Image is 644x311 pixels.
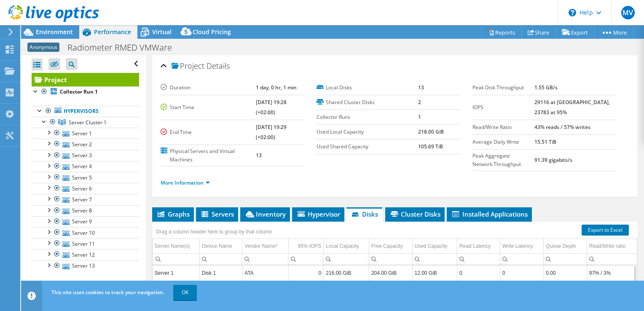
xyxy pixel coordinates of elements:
[32,260,139,271] a: Server 13
[32,73,139,86] a: Project
[459,241,491,251] div: Read Latency
[242,253,289,265] td: Column Vendor Name*, Filter cell
[32,249,139,260] a: Server 12
[317,83,418,92] label: Local Disks
[412,253,457,265] td: Column Used Capacity, Filter cell
[193,28,231,36] span: Cloud Pricing
[242,265,289,280] td: Column Vendor Name*, Value ATA
[418,143,443,150] b: 105.69 TiB
[369,265,412,280] td: Column Free Capacity, Value 204.00 GiB
[161,128,256,137] label: End Time
[161,147,256,164] label: Physical Servers and Virtual Machines
[369,239,412,254] td: Free Capacity Column
[32,139,139,150] a: Server 2
[32,205,139,216] a: Server 8
[457,253,500,265] td: Column Read Latency, Filter cell
[594,26,633,39] a: More
[534,84,558,91] b: 1.55 GB/s
[32,238,139,249] a: Server 11
[324,253,369,265] td: Column Local Capacity, Filter cell
[32,86,139,97] a: Collector Run 1
[256,123,287,141] b: [DATE] 19:29 (+02:00)
[317,142,418,151] label: Used Shared Capacity
[153,239,200,254] td: Server Name(s) Column
[324,239,369,254] td: Local Capacity Column
[32,172,139,183] a: Server 5
[207,61,230,71] span: Details
[418,113,421,121] b: 1
[32,117,139,128] a: Server Cluster 1
[32,227,139,238] a: Server 10
[242,239,289,254] td: Vendor Name* Column
[451,210,528,218] span: Installed Applications
[621,6,635,19] span: MV
[500,265,544,280] td: Column Write Latency, Value 0
[51,289,164,296] span: This site uses cookies to track your navigation.
[317,98,418,107] label: Shared Cluster Disks
[457,239,500,254] td: Read Latency Column
[199,239,242,254] td: Device Name Column
[351,210,378,218] span: Disks
[389,210,440,218] span: Cluster Disks
[412,265,457,280] td: Column Used Capacity, Value 12.00 GiB
[502,241,533,251] div: Write Latency
[371,241,403,251] div: Free Capacity
[32,150,139,161] a: Server 3
[153,265,200,280] td: Column Server Name(s), Value Server 1
[161,179,210,186] a: More Information
[155,241,191,251] div: Server Name(s)
[415,241,448,251] div: Used Capacity
[161,83,256,92] label: Duration
[500,253,544,265] td: Column Write Latency, Filter cell
[161,103,256,112] label: Start Time
[472,103,534,112] label: IOPS
[589,241,625,251] div: Read/Write ratio
[326,241,359,251] div: Local Capacity
[472,83,534,92] label: Peak Disk Throughput
[534,156,572,164] b: 91.39 gigabits/s
[457,265,500,280] td: Column Read Latency, Value 0
[202,241,232,251] div: Device Name
[32,216,139,227] a: Server 9
[256,152,262,159] b: 13
[32,128,139,139] a: Server 1
[64,43,185,52] h1: Radiometer RMED VMWare
[582,225,629,236] a: Export to Excel
[534,138,556,145] b: 15.51 TiB
[199,265,242,280] td: Column Device Name, Value Disk 1
[32,106,139,117] a: Hypervisors
[156,210,190,218] span: Graphs
[32,194,139,205] a: Server 7
[521,26,556,39] a: Share
[288,265,323,280] td: Column 95% IOPS, Value 0
[418,128,444,135] b: 218.00 GiB
[317,113,418,121] label: Collector Runs
[569,9,576,16] svg: \n
[317,128,418,136] label: Used Local Capacity
[36,28,73,36] span: Environment
[244,210,286,218] span: Inventory
[69,119,107,126] span: Server Cluster 1
[418,84,424,91] b: 13
[94,28,131,36] span: Performance
[534,99,610,116] b: 29116 at [GEOGRAPHIC_DATA], 23783 at 95%
[152,28,172,36] span: Virtual
[154,226,274,238] div: Drag a column header here to group by that column
[555,26,595,39] a: Export
[244,241,277,251] div: Vendor Name*
[472,152,534,169] label: Peak Aggregate Network Throughput
[587,265,637,280] td: Column Read/Write ratio, Value 97% / 3%
[256,84,297,91] b: 1 day, 0 hr, 1 min
[32,183,139,194] a: Server 6
[288,253,323,265] td: Column 95% IOPS, Filter cell
[587,253,637,265] td: Column Read/Write ratio, Filter cell
[200,210,234,218] span: Servers
[172,62,204,70] span: Project
[412,239,457,254] td: Used Capacity Column
[296,210,340,218] span: Hypervisor
[544,239,587,254] td: Queue Depth Column
[534,123,590,131] b: 43% reads / 57% writes
[298,241,321,251] div: 95% IOPS
[546,241,576,251] div: Queue Depth
[369,253,412,265] td: Column Free Capacity, Filter cell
